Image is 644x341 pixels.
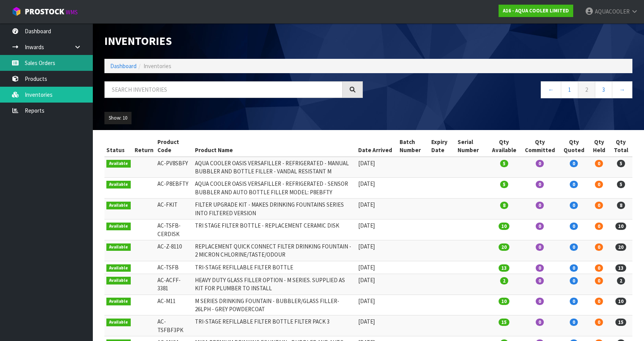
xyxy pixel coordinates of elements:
td: AC-M11 [155,295,193,315]
td: AQUA COOLER OASIS VERSAFILLER - REFRIGERATED - MANUAL BUBBLER AND BOTTLE FILLER - VANDAL RESISTANT M [193,157,356,178]
td: [DATE] [356,157,397,178]
span: 15 [499,319,509,326]
span: 10 [499,298,509,305]
span: 10 [499,223,509,230]
small: WMS [66,9,78,16]
span: 10 [615,223,626,230]
span: 0 [570,181,578,188]
strong: A16 - AQUA COOLER LIMITED [503,7,569,14]
span: 0 [595,319,603,326]
span: 2 [617,277,625,284]
th: Qty Quoted [559,136,589,157]
td: [DATE] [356,178,397,199]
td: AQUA COOLER OASIS VERSAFILLER - REFRIGERATED - SENSOR BUBBLER AND AUTO BOTTLE FILLER MODEL: P8EBFTY [193,178,356,199]
span: Available [106,319,131,326]
a: 3 [595,81,612,98]
span: Available [106,298,131,305]
span: 5 [500,181,508,188]
span: 0 [536,181,544,188]
span: Available [106,202,131,209]
span: 0 [570,223,578,230]
td: [DATE] [356,274,397,295]
span: 0 [595,264,603,272]
span: 0 [595,277,603,284]
td: TRI STAGE FILTER BOTTLE - REPLACEMENT CERAMIC DISK [193,219,356,240]
span: Available [106,223,131,230]
button: Show: 10 [104,112,132,124]
td: [DATE] [356,315,397,336]
th: Status [104,136,133,157]
span: Available [106,243,131,251]
a: 2 [578,81,595,98]
td: [DATE] [356,261,397,274]
nav: Page navigation [374,81,633,100]
span: 0 [595,160,603,167]
span: 15 [615,319,626,326]
th: Return [133,136,155,157]
span: 5 [500,160,508,167]
th: Product Name [193,136,356,157]
span: 0 [536,160,544,167]
th: Qty Total [610,136,632,157]
span: 5 [617,160,625,167]
span: 20 [615,243,626,251]
td: AC-TSFB [155,261,193,274]
td: FILTER UPGRADE KIT - MAKES DRINKING FOUNTAINS SERIES INTO FILTERED VERSION [193,199,356,219]
img: cube-alt.png [12,7,21,16]
td: [DATE] [356,199,397,219]
th: Qty Committed [521,136,559,157]
a: 1 [561,81,578,98]
span: Available [106,277,131,284]
td: AC-TSFB-CERDISK [155,219,193,240]
td: AC-PV8SBFY [155,157,193,178]
td: AC-Z-8110 [155,240,193,261]
span: AQUACOOLER [595,8,630,15]
span: 5 [617,181,625,188]
span: 0 [595,298,603,305]
td: [DATE] [356,219,397,240]
span: 8 [617,202,625,209]
span: 0 [536,277,544,284]
td: TRI-STAGE REFILLABLE FILTER BOTTLE [193,261,356,274]
span: Available [106,181,131,188]
span: 0 [595,223,603,230]
span: 0 [536,298,544,305]
span: 0 [570,277,578,284]
a: → [612,81,632,98]
td: AC-TSFBF3PK [155,315,193,336]
input: Search inventories [104,81,343,98]
th: Product Code [155,136,193,157]
span: Inventories [143,62,171,70]
h1: Inventories [104,35,363,47]
th: Serial Number [456,136,488,157]
span: 0 [570,243,578,251]
span: 20 [499,243,509,251]
span: 0 [570,160,578,167]
span: 0 [570,202,578,209]
span: 0 [570,298,578,305]
span: 10 [615,298,626,305]
th: Qty Held [589,136,610,157]
td: [DATE] [356,295,397,315]
td: HEAVY DUTY GLASS FILLER OPTION - M SERIES. SUPPLIED AS KIT FOR PLUMBER TO INSTALL [193,274,356,295]
span: 13 [499,264,509,272]
td: AC-FKIT [155,199,193,219]
span: 8 [500,202,508,209]
td: AC-P8EBFTY [155,178,193,199]
span: 0 [595,181,603,188]
a: Dashboard [110,62,137,70]
span: Available [106,264,131,272]
th: Qty Available [488,136,521,157]
span: 0 [595,202,603,209]
span: 0 [536,264,544,272]
span: 0 [595,243,603,251]
span: 13 [615,264,626,272]
span: 0 [570,264,578,272]
th: Expiry Date [429,136,455,157]
span: 0 [536,319,544,326]
span: 0 [570,319,578,326]
span: 2 [500,277,508,284]
span: 0 [536,223,544,230]
td: [DATE] [356,240,397,261]
th: Batch Number [398,136,430,157]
